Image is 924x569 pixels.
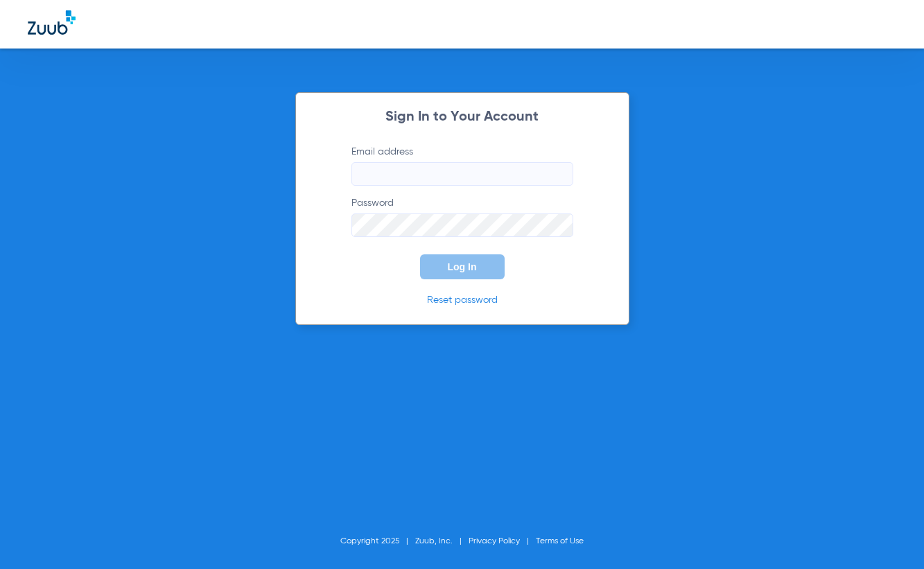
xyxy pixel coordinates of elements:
[28,10,76,35] img: Zuub Logo
[351,145,573,186] label: Email address
[351,196,573,237] label: Password
[415,534,469,548] li: Zuub, Inc.
[469,537,520,545] a: Privacy Policy
[331,110,594,124] h2: Sign In to Your Account
[351,162,573,186] input: Email address
[340,534,415,548] li: Copyright 2025
[536,537,584,545] a: Terms of Use
[448,261,477,272] span: Log In
[427,295,498,305] a: Reset password
[351,213,573,237] input: Password
[420,254,505,279] button: Log In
